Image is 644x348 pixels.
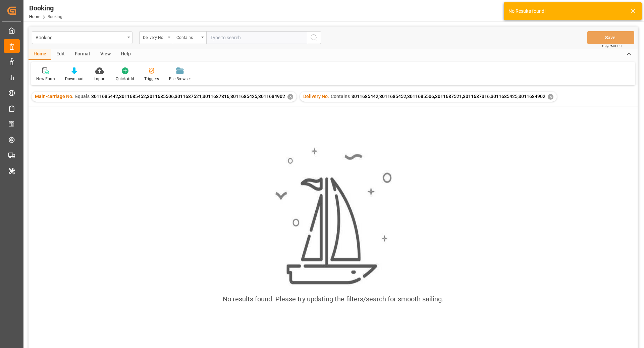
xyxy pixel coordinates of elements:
[173,31,206,44] button: open menu
[70,49,95,60] div: Format
[94,76,106,82] div: Import
[331,94,350,99] span: Contains
[29,49,51,60] div: Home
[274,147,392,286] img: smooth_sailing.jpeg
[91,94,285,99] span: 3011685442,3011685452,3011685506,3011687521,3011687316,3011685425,3011684902
[307,31,321,44] button: search button
[206,31,307,44] input: Type to search
[602,44,622,49] span: Ctrl/CMD + S
[587,31,634,44] button: Save
[548,94,553,100] div: ✕
[508,8,624,15] div: No Results found!
[139,31,173,44] button: open menu
[116,49,136,60] div: Help
[35,94,73,99] span: Main-carriage No.
[223,294,443,304] div: No results found. Please try updating the filters/search for smooth sailing.
[352,94,545,99] span: 3011685442,3011685452,3011685506,3011687521,3011687316,3011685425,3011684902
[176,33,199,41] div: Contains
[303,94,329,99] span: Delivery No.
[29,14,40,19] a: Home
[75,94,90,99] span: Equals
[51,49,70,60] div: Edit
[29,3,62,13] div: Booking
[144,76,159,82] div: Triggers
[65,76,84,82] div: Download
[36,76,55,82] div: New Form
[169,76,191,82] div: File Browser
[143,33,166,41] div: Delivery No.
[32,31,132,44] button: open menu
[95,49,116,60] div: View
[116,76,134,82] div: Quick Add
[36,33,125,41] div: Booking
[287,94,293,100] div: ✕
